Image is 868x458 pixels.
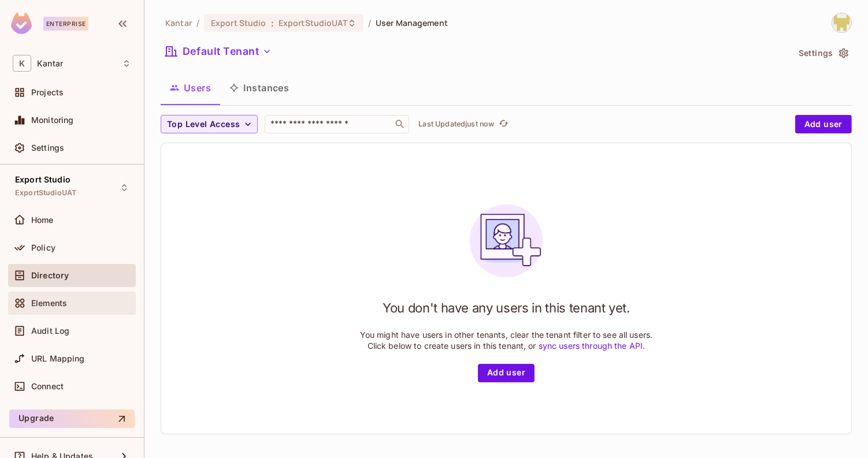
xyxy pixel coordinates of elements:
[795,115,852,133] button: Add user
[161,42,276,61] button: Default Tenant
[279,17,347,28] span: ExportStudioUAT
[161,73,220,102] button: Users
[494,117,510,131] span: Click to refresh data
[418,120,494,129] p: Last Updated just now
[211,17,266,28] span: Export Studio
[15,175,71,184] span: Export Studio
[539,341,646,351] a: sync users through the API.
[15,188,76,198] span: ExportStudioUAT
[360,329,653,351] p: You might have users in other tenants, clear the tenant filter to see all users. Click below to c...
[31,271,69,280] span: Directory
[270,18,275,28] span: :
[368,17,371,28] li: /
[496,117,510,131] button: refresh
[165,17,192,28] span: the active workspace
[43,17,88,31] div: Enterprise
[37,59,63,68] span: Workspace: Kantar
[376,17,448,28] span: User Management
[161,115,258,133] button: Top Level Access
[31,215,54,225] span: Home
[11,13,32,34] img: SReyMgAAAABJRU5ErkJggg==
[196,17,199,28] li: /
[31,354,85,363] span: URL Mapping
[31,299,67,308] span: Elements
[31,143,64,152] span: Settings
[31,116,74,125] span: Monitoring
[167,117,240,132] span: Top Level Access
[13,55,31,72] span: K
[31,88,64,97] span: Projects
[478,364,535,382] button: Add user
[499,118,509,130] span: refresh
[832,13,851,32] img: Girishankar.VP@kantar.com
[9,409,135,428] button: Upgrade
[383,299,630,316] h1: You don't have any users in this tenant yet.
[794,44,852,62] button: Settings
[31,243,55,252] span: Policy
[31,326,69,336] span: Audit Log
[31,382,64,391] span: Connect
[220,73,298,102] button: Instances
